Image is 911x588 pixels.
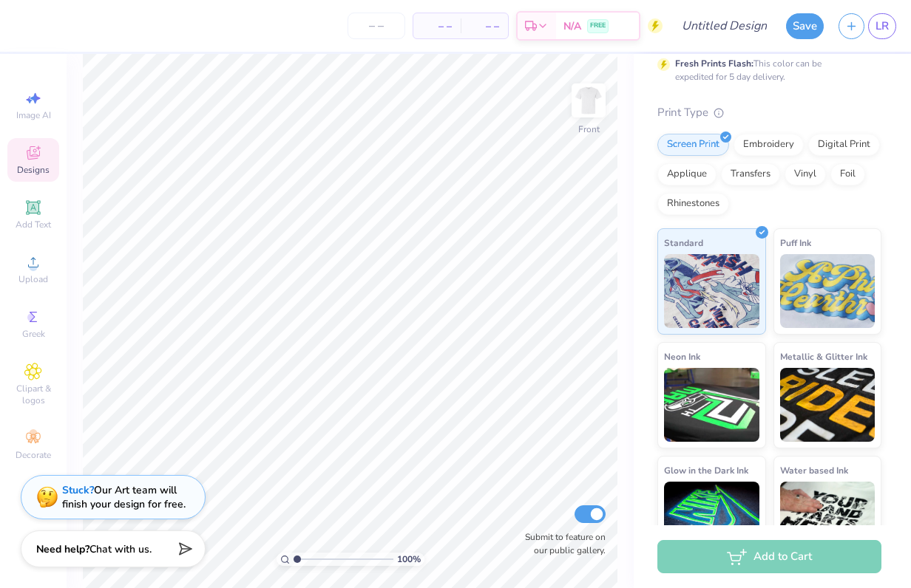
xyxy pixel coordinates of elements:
span: Puff Ink [780,235,811,250]
span: Standard [664,235,703,250]
span: – – [470,18,499,34]
button: Save [786,13,824,39]
input: – – [348,13,405,39]
span: Designs [17,164,50,176]
div: Print Type [657,104,881,121]
div: Front [578,123,600,136]
strong: Fresh Prints Flash: [675,58,753,69]
strong: Stuck? [62,483,94,497]
img: Standard [664,254,759,328]
span: Glow in the Dark Ink [664,462,748,478]
div: Rhinestones [657,193,729,215]
span: N/A [563,18,581,34]
div: Our Art team will finish your design for free. [62,483,186,511]
strong: Need help? [36,542,89,556]
input: Untitled Design [670,11,779,41]
span: Water based Ink [780,462,848,478]
img: Metallic & Glitter Ink [780,368,876,442]
span: Upload [18,273,48,285]
div: Applique [657,163,717,185]
div: This color can be expedited for 5 day delivery. [675,57,857,83]
span: Add Text [16,219,51,230]
span: Metallic & Glitter Ink [780,349,867,364]
span: Clipart & logos [7,383,59,406]
span: 100 % [397,553,421,566]
img: Glow in the Dark Ink [664,482,759,555]
div: Vinyl [785,163,826,185]
div: Screen Print [657,134,729,156]
img: Neon Ink [664,368,759,442]
span: FREE [590,21,606,31]
span: Chat with us. [89,542,152,556]
span: – – [422,18,452,34]
span: Greek [22,328,45,340]
span: Neon Ink [664,349,700,364]
div: Foil [830,163,865,185]
div: Embroidery [734,134,804,156]
img: Puff Ink [780,254,876,328]
span: Decorate [16,449,51,461]
label: Submit to feature on our public gallery. [517,530,606,557]
span: Image AI [16,109,51,121]
img: Water based Ink [780,482,876,555]
span: LR [876,18,889,35]
a: LR [868,13,896,39]
img: Front [574,86,603,115]
div: Digital Print [808,134,880,156]
div: Transfers [721,163,780,185]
